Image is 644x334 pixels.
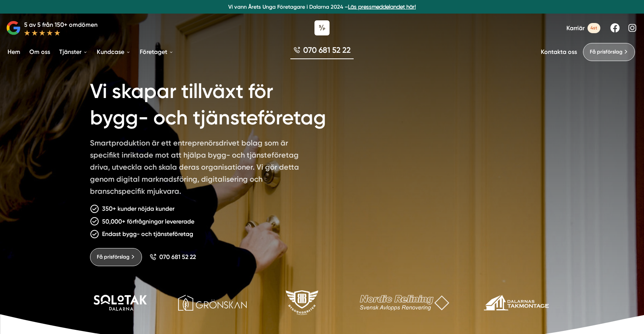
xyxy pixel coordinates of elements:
p: 50,000+ förfrågningar levererade [102,217,194,226]
a: Läs pressmeddelandet här! [348,4,416,10]
span: Få prisförslag [590,48,623,56]
a: Få prisförslag [90,248,142,266]
a: 070 681 52 22 [150,253,196,260]
a: Om oss [28,42,52,61]
span: 070 681 52 22 [303,44,351,55]
a: Få prisförslag [583,43,635,61]
p: 5 av 5 från 150+ omdömen [24,20,98,29]
a: Kundcase [95,42,132,61]
p: Endast bygg- och tjänsteföretag [102,229,193,239]
a: Hem [6,42,22,61]
span: Karriär [566,25,584,32]
a: Företaget [138,42,175,61]
a: Tjänster [58,42,89,61]
p: Smartproduktion är ett entreprenörsdrivet bolag som är specifikt inriktade mot att hjälpa bygg- o... [90,137,307,200]
p: Vi vann Årets Unga Företagare i Dalarna 2024 – [3,3,641,11]
p: 350+ kunder nöjda kunder [102,204,174,213]
span: Få prisförslag [97,253,130,261]
a: 070 681 52 22 [290,44,354,59]
h1: Vi skapar tillväxt för bygg- och tjänsteföretag [90,69,353,137]
span: 070 681 52 22 [159,253,196,260]
a: Kontakta oss [541,48,577,55]
a: Karriär 4st [566,23,600,33]
span: 4st [588,23,600,33]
